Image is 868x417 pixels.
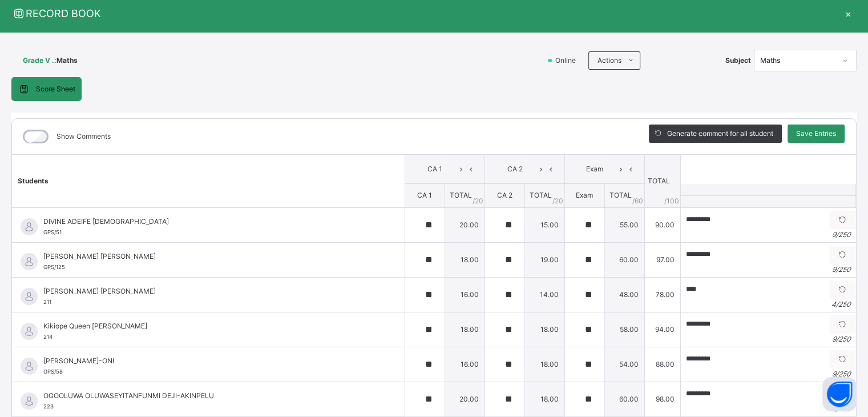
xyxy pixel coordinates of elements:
[43,356,379,366] span: [PERSON_NAME]-ONI
[644,382,680,416] td: 98.00
[56,131,111,142] label: Show Comments
[576,191,593,199] span: Exam
[43,403,54,410] span: 223
[839,6,857,21] div: ×
[604,277,644,312] td: 48.00
[21,253,38,270] img: default.svg
[473,196,483,206] span: / 20
[597,55,621,66] span: Actions
[604,207,644,242] td: 55.00
[43,229,62,235] span: GPS/51
[554,55,583,66] span: Online
[524,207,564,242] td: 15.00
[667,129,773,139] span: Generate comment for all student
[832,230,850,239] i: 9 / 250
[21,358,38,375] img: default.svg
[494,164,536,174] span: CA 2
[445,207,485,242] td: 20.00
[21,323,38,340] img: default.svg
[632,196,643,206] span: / 60
[43,286,379,296] span: [PERSON_NAME] [PERSON_NAME]
[21,288,38,305] img: default.svg
[21,218,38,235] img: default.svg
[524,382,564,416] td: 18.00
[43,299,51,305] span: 211
[18,177,49,185] span: Students
[604,382,644,416] td: 60.00
[530,191,552,199] span: TOTAL
[604,312,644,347] td: 58.00
[524,312,564,347] td: 18.00
[445,312,485,347] td: 18.00
[644,347,680,382] td: 88.00
[497,191,512,199] span: CA 2
[43,264,65,270] span: GPS/125
[644,155,680,208] th: TOTAL
[644,242,680,277] td: 97.00
[644,312,680,347] td: 94.00
[832,335,850,343] i: 9 / 250
[445,242,485,277] td: 18.00
[43,251,379,262] span: [PERSON_NAME] [PERSON_NAME]
[56,55,78,66] span: Maths
[760,55,835,66] div: Maths
[36,84,75,94] span: Score Sheet
[445,382,485,416] td: 20.00
[574,164,616,174] span: Exam
[445,347,485,382] td: 16.00
[43,334,53,340] span: 214
[725,55,751,66] span: Subject
[524,242,564,277] td: 19.00
[43,321,379,331] span: Kikiope Queen [PERSON_NAME]
[644,207,680,242] td: 90.00
[417,191,432,199] span: CA 1
[609,191,632,199] span: TOTAL
[664,196,679,206] span: /100
[604,347,644,382] td: 54.00
[832,265,850,274] i: 9 / 250
[552,196,563,206] span: / 20
[604,242,644,277] td: 60.00
[524,277,564,312] td: 14.00
[414,164,457,174] span: CA 1
[822,377,857,411] button: Open asap
[524,347,564,382] td: 18.00
[450,191,472,199] span: TOTAL
[43,216,379,227] span: DIVINE ADEIFE [DEMOGRAPHIC_DATA]
[43,391,379,401] span: OGOOLUWA OLUWASEYITANFUNMI DEJI-AKINPELU
[11,6,839,21] span: RECORD BOOK
[445,277,485,312] td: 16.00
[23,55,56,66] span: Grade V . :
[796,129,836,139] span: Save Entries
[43,368,63,375] span: GPS/58
[832,370,850,378] i: 9 / 250
[831,300,850,308] i: 4 / 250
[21,392,38,410] img: default.svg
[644,277,680,312] td: 78.00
